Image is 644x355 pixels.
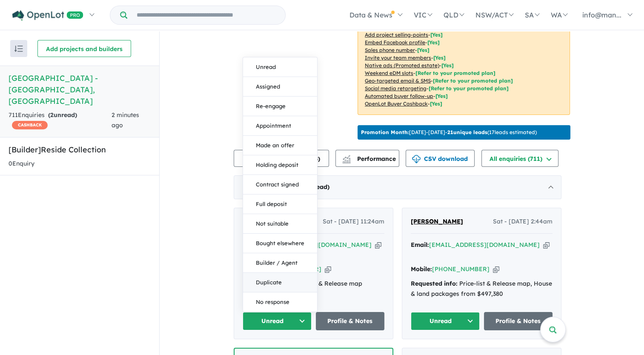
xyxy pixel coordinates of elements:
[365,62,439,69] u: Native ads (Promoted estate)
[50,111,54,119] span: 2
[441,62,454,69] span: [Yes]
[481,150,558,167] button: All enquiries (711)
[342,158,351,163] img: bar-chart.svg
[9,144,151,155] h5: [Builder] Reside Collection
[365,39,425,46] u: Embed Facebook profile
[243,57,317,77] button: Unread
[243,273,317,292] button: Duplicate
[430,31,443,38] span: [ Yes ]
[243,234,317,253] button: Bought elsewhere
[14,46,23,52] img: sort.svg
[243,116,317,136] button: Appointment
[9,110,112,131] div: 711 Enquir ies
[427,39,440,46] span: [ Yes ]
[411,241,429,249] strong: Email:
[361,129,537,136] p: [DATE] - [DATE] - ( 17 leads estimated)
[12,10,83,21] img: Openlot PRO Logo White
[365,47,415,53] u: Sales phone number
[493,265,499,274] button: Copy
[234,150,329,167] button: Team member settings (8)
[323,217,384,227] span: Sat - [DATE] 11:24am
[361,129,409,135] b: Promotion Month:
[243,97,317,116] button: Re-engage
[343,155,350,160] img: line-chart.svg
[335,150,399,167] button: Performance
[325,265,331,274] button: Copy
[243,214,317,234] button: Not suitable
[433,77,513,84] span: [Refer to your promoted plan]
[432,265,489,273] a: [PHONE_NUMBER]
[243,155,317,175] button: Holding deposit
[412,155,421,163] img: download icon
[243,136,317,155] button: Made an offer
[129,6,283,24] input: Try estate name, suburb, builder or developer
[37,40,131,57] button: Add projects and builders
[493,217,552,227] span: Sat - [DATE] 2:44am
[406,150,475,167] button: CSV download
[365,70,413,76] u: Weekend eDM slots
[447,129,487,135] b: 21 unique leads
[365,31,428,38] u: Add project selling-points
[430,100,442,107] span: [Yes]
[243,77,317,97] button: Assigned
[243,57,318,312] div: Unread
[543,240,550,249] button: Copy
[365,93,433,99] u: Automated buyer follow-up
[243,253,317,273] button: Builder / Agent
[411,265,432,273] strong: Mobile:
[48,111,77,119] strong: ( unread)
[411,217,463,227] a: [PERSON_NAME]
[435,93,448,99] span: [Yes]
[365,77,431,84] u: Geo-targeted email & SMS
[411,279,552,299] div: Price-list & Release map, House & land packages from $497,380
[9,159,34,169] div: 0 Enquir y
[9,72,151,107] h5: [GEOGRAPHIC_DATA] - [GEOGRAPHIC_DATA] , [GEOGRAPHIC_DATA]
[243,175,317,195] button: Contract signed
[417,47,429,53] span: [ Yes ]
[429,85,509,92] span: [Refer to your promoted plan]
[582,11,621,19] span: info@man...
[365,100,428,107] u: OpenLot Buyer Cashback
[375,240,381,249] button: Copy
[365,85,426,92] u: Social media retargeting
[316,312,385,330] a: Profile & Notes
[411,218,463,225] span: [PERSON_NAME]
[433,54,446,61] span: [ Yes ]
[484,312,553,330] a: Profile & Notes
[411,280,458,287] strong: Requested info:
[243,292,317,312] button: No response
[12,121,48,129] span: CASHBACK
[234,175,561,199] div: [DATE]
[343,155,396,163] span: Performance
[112,111,139,129] span: 2 minutes ago
[243,312,312,330] button: Unread
[429,241,540,249] a: [EMAIL_ADDRESS][DOMAIN_NAME]
[365,54,431,61] u: Invite your team members
[243,195,317,214] button: Full deposit
[415,70,495,76] span: [Refer to your promoted plan]
[411,312,480,330] button: Unread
